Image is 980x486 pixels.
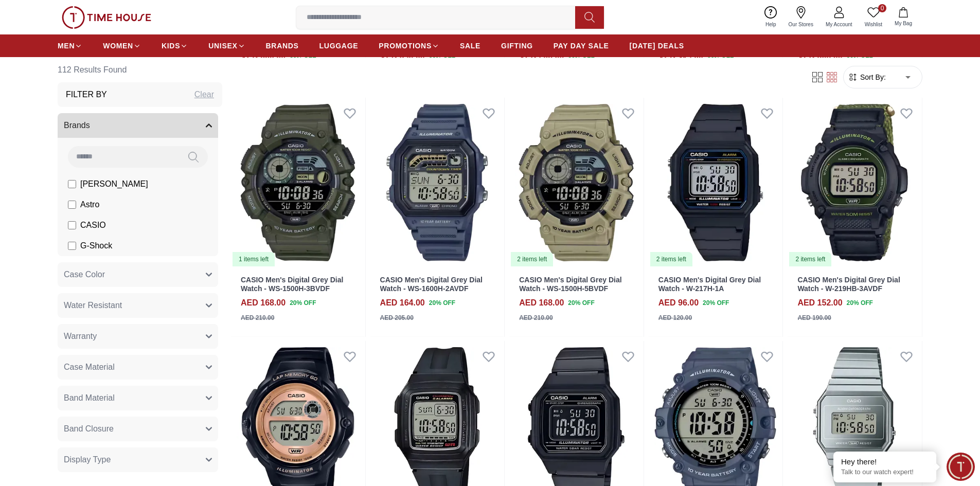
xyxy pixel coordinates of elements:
a: GIFTING [501,37,533,55]
a: UNISEX [208,37,245,55]
span: Display Type [64,454,111,466]
span: Brands [64,119,90,132]
span: G-Shock [80,240,112,252]
span: Our Stores [785,21,817,28]
span: 20 % OFF [847,298,873,308]
a: PAY DAY SALE [554,37,609,55]
span: Case Material [64,361,115,373]
button: Band Closure [58,417,218,441]
a: 0Wishlist [859,4,888,30]
div: AED 210.00 [519,313,553,322]
h4: AED 168.00 [241,297,286,309]
button: Brands [58,113,218,138]
h6: 112 Results Found [58,58,222,82]
button: Case Color [58,262,218,287]
div: 1 items left [233,252,275,266]
span: MEN [58,41,75,51]
a: LUGGAGE [319,37,359,55]
a: BRANDS [266,37,299,55]
a: CASIO Men's Digital Grey Dial Watch - W-219HB-3AVDF [797,276,900,293]
img: CASIO Men's Digital Grey Dial Watch - WS-1500H-5BVDF [509,98,644,267]
h4: AED 168.00 [519,297,564,309]
div: AED 190.00 [797,313,831,322]
a: CASIO Men's Digital Grey Dial Watch - WS-1500H-5BVDF2 items left [509,98,644,267]
button: Case Material [58,355,218,380]
span: 20 % OFF [429,298,455,308]
span: Astro [80,199,99,211]
span: [DATE] DEALS [630,41,684,51]
h4: AED 164.00 [380,297,425,309]
div: AED 210.00 [241,313,274,322]
p: Talk to our watch expert! [841,468,929,477]
button: Water Resistant [58,293,218,318]
h4: AED 152.00 [797,297,842,309]
div: Chat Widget [947,453,975,481]
div: 2 items left [789,252,831,266]
span: KIDS [162,41,180,51]
a: CASIO Men's Digital Grey Dial Watch - W-217H-1A [658,276,761,293]
a: Our Stores [782,4,819,30]
span: My Bag [890,20,916,27]
div: Clear [194,88,214,101]
input: [PERSON_NAME] [68,180,76,188]
span: Help [761,21,780,28]
div: AED 120.00 [658,313,692,322]
h3: Filter By [66,88,107,101]
button: Warranty [58,324,218,349]
span: UNISEX [208,41,237,51]
span: GIFTING [501,41,533,51]
img: CASIO Men's Digital Grey Dial Watch - WS-1500H-3BVDF [230,98,365,267]
input: G-Shock [68,242,76,250]
span: Sort By: [858,72,886,82]
span: 20 % OFF [703,298,729,308]
a: CASIO Men's Digital Grey Dial Watch - WS-1600H-2AVDF [380,276,483,293]
div: 2 items left [511,252,553,266]
img: CASIO Men's Digital Grey Dial Watch - W-219HB-3AVDF [787,98,922,267]
span: PROMOTIONS [379,41,432,51]
a: CASIO Men's Digital Grey Dial Watch - WS-1500H-3BVDF1 items left [230,98,365,267]
img: CASIO Men's Digital Grey Dial Watch - W-217H-1A [648,98,783,267]
a: CASIO Men's Digital Grey Dial Watch - WS-1500H-3BVDF [241,276,343,293]
span: [PERSON_NAME] [80,178,148,190]
span: Warranty [64,330,97,343]
span: SALE [460,41,480,51]
span: CASIO [80,219,106,231]
button: Sort By: [848,72,886,82]
a: [DATE] DEALS [630,37,684,55]
span: LUGGAGE [319,41,359,51]
button: Band Material [58,386,218,410]
img: CASIO Men's Digital Grey Dial Watch - WS-1600H-2AVDF [370,98,505,267]
a: KIDS [162,37,188,55]
a: MEN [58,37,82,55]
span: Band Material [64,392,115,404]
input: CASIO [68,221,76,229]
span: WOMEN [103,41,133,51]
h4: AED 96.00 [658,297,699,309]
input: Astro [68,201,76,209]
span: BRANDS [266,41,299,51]
a: WOMEN [103,37,141,55]
span: Case Color [64,268,105,281]
a: CASIO Men's Digital Grey Dial Watch - W-219HB-3AVDF2 items left [787,98,922,267]
a: CASIO Men's Digital Grey Dial Watch - WS-1500H-5BVDF [519,276,621,293]
span: 20 % OFF [290,298,316,308]
a: Help [759,4,782,30]
div: Hey there! [841,457,929,467]
img: ... [62,6,151,29]
a: PROMOTIONS [379,37,439,55]
span: PAY DAY SALE [554,41,609,51]
span: Water Resistant [64,299,122,312]
div: 2 items left [650,252,692,266]
a: CASIO Men's Digital Grey Dial Watch - W-217H-1A2 items left [648,98,783,267]
span: My Account [822,21,857,28]
span: 0 [878,4,886,12]
div: AED 205.00 [380,313,414,322]
span: 20 % OFF [568,298,594,308]
button: My Bag [888,5,918,29]
a: SALE [460,37,480,55]
span: Band Closure [64,423,114,435]
button: Display Type [58,447,218,472]
span: Wishlist [861,21,886,28]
